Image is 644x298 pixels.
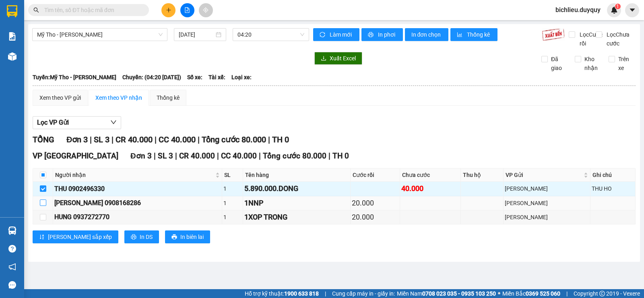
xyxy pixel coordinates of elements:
[110,119,117,125] span: down
[590,169,636,182] th: Ghi chú
[330,54,356,63] span: Xuất Excel
[158,151,173,160] span: SL 3
[599,291,605,296] span: copyright
[165,230,210,243] button: printerIn biên lai
[378,30,396,39] span: In phơi
[615,55,636,72] span: Trên xe
[94,135,109,144] span: SL 3
[90,135,92,144] span: |
[116,135,153,144] span: CR 40.000
[611,6,618,14] img: icon-new-feature
[268,135,270,144] span: |
[461,169,504,182] th: Thu hộ
[161,3,175,17] button: plus
[37,117,69,127] span: Lọc VP Gửi
[245,289,319,298] span: Hỗ trợ kỹ thuật:
[203,7,208,13] span: aim
[217,151,219,160] span: |
[243,169,351,182] th: Tên hàng
[223,184,241,193] div: 1
[199,3,213,17] button: aim
[504,210,590,224] td: Vĩnh Kim
[401,183,460,194] div: 40.000
[140,232,153,241] span: In DS
[625,3,639,17] button: caret-down
[111,135,114,144] span: |
[603,30,636,48] span: Lọc Chưa cước
[581,55,602,72] span: Kho nhận
[325,289,326,298] span: |
[54,198,221,208] div: [PERSON_NAME] 0908168286
[576,30,604,48] span: Lọc Cước rồi
[48,232,112,241] span: [PERSON_NAME] sắp xếp
[368,32,375,38] span: printer
[330,30,353,39] span: Làm mới
[171,234,177,240] span: printer
[175,151,177,160] span: |
[542,28,565,41] img: 9k=
[131,234,136,240] span: printer
[124,230,159,243] button: printerIn DS
[33,7,39,13] span: search
[615,4,621,9] sup: 1
[505,199,589,208] div: [PERSON_NAME]
[8,32,17,41] img: solution-icon
[320,32,326,38] span: sync
[202,135,266,144] span: Tổng cước 80.000
[187,73,202,82] span: Số xe:
[39,234,45,240] span: sort-ascending
[259,151,261,160] span: |
[33,151,118,160] span: VP [GEOGRAPHIC_DATA]
[44,6,139,14] input: Tìm tên, số ĐT hoặc mã đơn
[33,230,118,243] button: sort-ascending[PERSON_NAME] sắp xếp
[400,169,461,182] th: Chưa cước
[397,289,496,298] span: Miền Nam
[502,289,560,298] span: Miền Bắc
[155,135,157,144] span: |
[8,52,17,61] img: warehouse-icon
[180,3,194,17] button: file-add
[244,197,349,209] div: 1NNP
[450,28,497,41] button: bar-chartThống kê
[179,151,215,160] span: CR 40.000
[222,169,243,182] th: SL
[506,171,582,179] span: VP Gửi
[504,196,590,210] td: Vĩnh Kim
[95,93,142,102] div: Xem theo VP nhận
[223,213,241,222] div: 1
[54,184,221,194] div: THU 0902496330
[313,28,359,41] button: syncLàm mới
[361,28,403,41] button: printerIn phơi
[33,74,116,80] b: Tuyến: Mỹ Tho - [PERSON_NAME]
[37,29,163,41] span: Mỹ Tho - Hồ Chí Minh
[8,226,17,235] img: warehouse-icon
[154,151,156,160] span: |
[130,151,152,160] span: Đơn 3
[352,212,398,223] div: 20.000
[328,151,330,160] span: |
[505,213,589,222] div: [PERSON_NAME]
[33,135,54,144] span: TỔNG
[208,73,225,82] span: Tài xế:
[66,135,88,144] span: Đơn 3
[157,93,180,102] div: Thống kê
[314,52,362,65] button: downloadXuất Excel
[566,289,568,298] span: |
[629,6,636,14] span: caret-down
[405,28,449,41] button: In đơn chọn
[231,73,252,82] span: Loại xe:
[198,135,200,144] span: |
[180,232,204,241] span: In biên lai
[284,290,319,297] strong: 1900 633 818
[352,197,398,209] div: 20.000
[411,30,442,39] span: In đơn chọn
[616,4,619,9] span: 1
[244,212,349,223] div: 1XOP TRONG
[184,7,190,13] span: file-add
[166,7,171,13] span: plus
[592,184,634,193] div: THU HO
[548,55,569,72] span: Đã giao
[457,32,464,38] span: bar-chart
[223,199,241,208] div: 1
[54,212,221,222] div: HUNG 0937272770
